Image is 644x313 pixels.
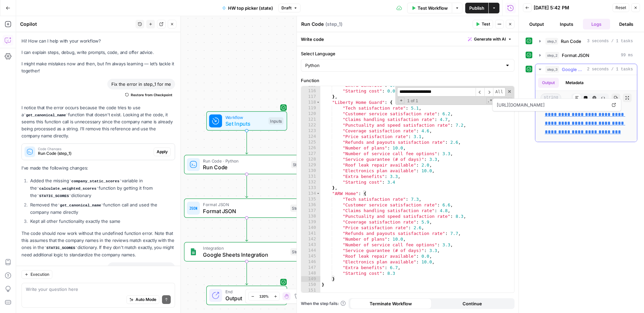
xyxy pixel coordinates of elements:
[538,78,559,88] button: Output
[301,236,320,242] div: 142
[301,270,320,276] div: 148
[126,295,159,304] button: Auto Mode
[469,5,484,11] span: Publish
[587,66,633,72] span: 2 seconds / 1 tasks
[24,113,68,117] code: get_canonical_name
[501,98,508,104] span: Whole Word Search
[301,139,320,145] div: 125
[476,87,484,97] span: ​
[621,52,633,58] span: 99 ms
[246,261,248,285] g: Edge from step_3 to end
[535,64,637,75] button: 2 seconds / 1 tasks
[316,191,320,196] span: Toggle code folding, rows 134 through 149
[301,145,320,151] div: 126
[29,177,175,199] li: Added the missing variable in the function by getting it from the dictionary
[301,128,320,134] div: 123
[301,111,320,117] div: 120
[21,270,52,279] button: Execution
[189,248,197,256] img: Group%201%201.png
[21,165,175,172] p: I've made the following changes:
[301,248,320,253] div: 144
[301,202,320,208] div: 136
[38,150,151,156] span: Run Code (step_1)
[184,242,309,261] div: IntegrationGoogle Sheets IntegrationStep 3
[107,262,175,273] div: Fix the error in step_1 for me
[301,151,320,156] div: 127
[473,20,493,28] button: Test
[225,289,280,295] span: End
[203,158,288,164] span: Run Code · Python
[154,147,171,156] button: Apply
[405,98,421,104] span: 1 of 1
[301,219,320,225] div: 139
[301,122,320,128] div: 122
[136,297,156,303] span: Auto Mode
[535,36,637,47] button: 3 seconds / 1 tasks
[203,201,287,208] span: Format JSON
[301,21,324,27] textarea: Run Code
[463,300,482,307] span: Continue
[301,168,320,174] div: 130
[301,231,320,236] div: 141
[184,286,309,305] div: EndOutput
[495,99,608,111] span: [URL][DOMAIN_NAME]
[523,19,550,29] button: Output
[407,3,452,13] button: Test Workflow
[218,3,277,13] button: HW top picker (state)
[305,62,502,69] input: Python
[301,94,320,100] div: 117
[301,282,320,288] div: 150
[44,246,77,250] code: STATIC_SCORES
[31,271,49,277] span: Execution
[561,78,588,88] button: Metadata
[301,242,320,248] div: 143
[465,3,488,13] button: Publish
[301,191,320,196] div: 134
[21,104,175,140] p: I notice that the error occurs because the code tries to use a function that doesn't exist. Looki...
[535,50,637,61] button: 99 ms
[465,35,515,44] button: Generate with AI
[157,149,168,155] span: Apply
[583,19,610,29] button: Logs
[482,21,490,27] span: Test
[612,3,629,12] button: Reset
[269,117,284,125] div: Inputs
[228,5,273,11] span: HW top picker (state)
[545,52,559,59] span: step_2
[545,66,559,73] span: step_3
[122,91,175,99] button: Restore from Checkpoint
[301,288,320,293] div: 151
[587,38,633,44] span: 3 seconds / 1 tasks
[301,208,320,213] div: 137
[225,294,280,302] span: Output
[131,92,172,98] span: Restore from Checkpoint
[613,19,640,29] button: Details
[21,60,175,74] p: I might make mistakes now and then, but I’m always learning — let’s tackle it together!
[301,185,320,191] div: 133
[21,230,175,258] p: The code should now work without the undefined function error. Note that this assumes that the co...
[301,196,320,202] div: 135
[29,218,175,225] li: Kept all other functionality exactly the same
[508,98,512,104] span: Search In Selection
[541,93,561,102] span: string
[246,131,248,154] g: Edge from start to step_1
[418,5,448,11] span: Test Workflow
[553,19,580,29] button: Inputs
[301,259,320,265] div: 146
[615,5,626,11] span: Reset
[37,194,71,198] code: STATIC_SCORES
[184,198,309,218] div: Format JSONFormat JSONStep 2
[203,207,287,215] span: Format JSON
[69,179,122,183] code: company_static_scores
[203,245,287,251] span: Integration
[20,21,133,27] div: Copilot
[291,161,306,168] div: Step 1
[562,52,589,59] span: Format JSON
[246,218,248,241] g: Edge from step_2 to step_3
[21,49,175,56] p: I can explain steps, debug, write prompts, code, and offer advice.
[370,300,412,307] span: Terminate Workflow
[301,162,320,168] div: 129
[545,38,558,45] span: step_1
[484,87,493,97] span: ​
[561,38,581,45] span: Run Code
